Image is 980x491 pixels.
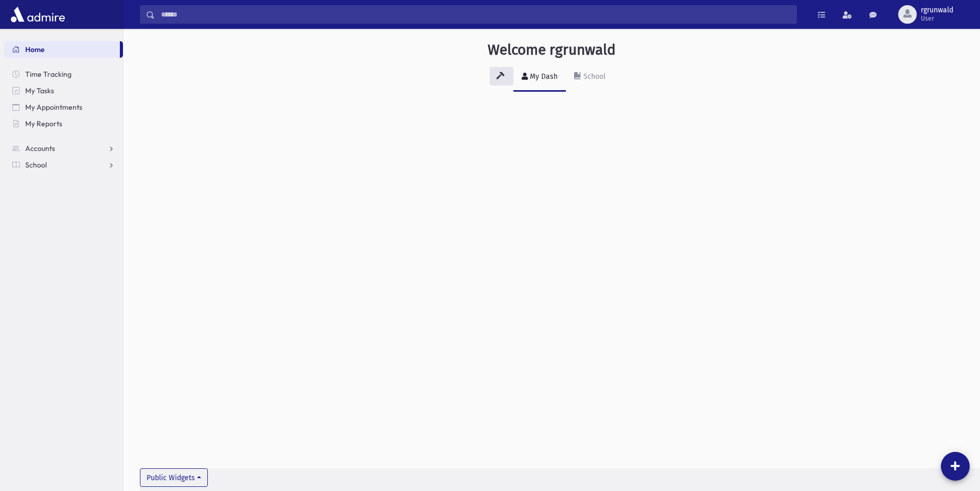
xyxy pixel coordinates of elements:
img: AdmirePro [8,4,67,25]
input: Search [155,5,796,24]
span: Time Tracking [25,70,72,79]
div: My Dash [528,72,558,81]
span: rgrunwald [921,6,953,14]
span: Accounts [25,144,55,153]
div: School [581,72,605,81]
a: Time Tracking [4,66,123,82]
a: School [4,157,123,173]
a: School [566,63,614,92]
a: Accounts [4,140,123,157]
span: My Reports [25,119,62,128]
span: Home [25,45,45,54]
a: My Dash [513,63,566,92]
span: School [25,160,47,170]
a: My Reports [4,115,123,132]
h3: Welcome rgrunwald [488,41,616,59]
span: User [921,14,953,23]
span: My Appointments [25,103,82,112]
a: Home [4,41,120,58]
span: My Tasks [25,86,54,95]
a: My Tasks [4,82,123,99]
button: Public Widgets [140,468,208,487]
a: My Appointments [4,99,123,115]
